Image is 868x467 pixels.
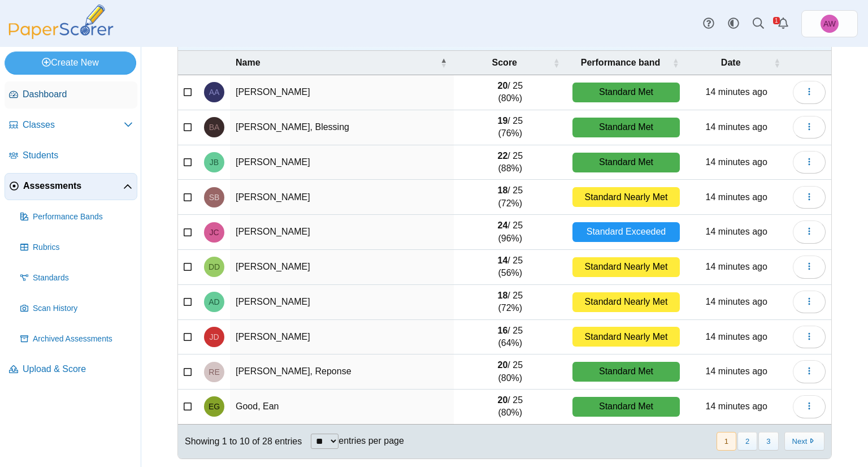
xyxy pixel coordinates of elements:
time: Sep 12, 2025 at 10:04 AM [706,366,767,376]
time: Sep 12, 2025 at 10:04 AM [706,262,767,271]
span: Jamar DeYampert [209,333,219,341]
time: Sep 12, 2025 at 10:04 AM [706,122,767,132]
span: Jonas Cicerchi [209,228,219,236]
b: 20 [498,395,508,405]
td: / 25 (80%) [454,75,566,110]
span: Reponse Emmanuel [209,368,219,376]
a: PaperScorer [5,31,118,41]
div: Showing 1 to 10 of 28 entries [178,425,302,459]
time: Sep 12, 2025 at 10:04 AM [706,87,767,97]
td: / 25 (72%) [454,180,566,215]
span: Date [721,58,741,67]
td: [PERSON_NAME] [230,180,454,215]
span: Upload & Score [23,363,133,375]
b: 20 [498,81,508,90]
nav: pagination [715,432,824,451]
span: Adam Williams [823,20,836,28]
td: / 25 (80%) [454,354,566,390]
span: Andy Deleon [209,298,219,306]
span: Justin Bermudez [210,158,219,166]
td: / 25 (56%) [454,250,566,285]
td: [PERSON_NAME] [230,215,454,250]
time: Sep 12, 2025 at 10:04 AM [706,297,767,306]
div: Standard Met [572,362,680,382]
span: Score : Activate to sort [553,51,560,75]
a: Archived Assessments [16,326,137,353]
td: [PERSON_NAME] [230,250,454,285]
span: Dashboard [23,88,133,101]
td: [PERSON_NAME] [230,285,454,320]
a: Classes [5,112,137,139]
a: Adam Williams [801,10,858,37]
td: / 25 (88%) [454,145,566,180]
div: Standard Met [572,153,680,172]
span: Scan History [33,303,133,314]
span: Ashton Afzal [209,88,220,96]
img: PaperScorer [5,5,118,39]
td: [PERSON_NAME] [230,75,454,110]
a: Alerts [771,11,796,36]
button: 1 [717,432,736,451]
div: Standard Exceeded [572,222,680,242]
td: / 25 (96%) [454,215,566,250]
b: 18 [498,291,508,300]
button: 3 [758,432,778,451]
a: Dashboard [5,81,137,109]
td: / 25 (76%) [454,110,566,145]
span: Sean Borders [209,193,220,201]
span: Rubrics [33,242,133,253]
b: 14 [498,256,508,265]
a: Create New [5,51,136,74]
td: [PERSON_NAME], Reponse [230,354,454,390]
div: Standard Nearly Met [572,187,680,207]
b: 18 [498,185,508,195]
span: Classes [23,119,124,131]
span: Blessing Aganze [209,123,220,131]
a: Performance Bands [16,204,137,231]
span: Standards [33,273,133,284]
td: / 25 (80%) [454,390,566,425]
span: David Davidi [209,263,220,271]
time: Sep 12, 2025 at 10:04 AM [706,401,767,411]
div: Standard Nearly Met [572,327,680,347]
a: Scan History [16,295,137,322]
label: entries per page [338,436,404,446]
div: Standard Nearly Met [572,292,680,312]
span: Performance band [581,58,660,67]
div: Standard Nearly Met [572,257,680,277]
span: Name : Activate to invert sorting [440,51,447,75]
span: Adam Williams [821,15,839,33]
time: Sep 12, 2025 at 10:04 AM [706,192,767,202]
span: Score [492,58,517,67]
div: Standard Met [572,118,680,137]
a: Upload & Score [5,356,137,383]
span: Performance band : Activate to sort [672,51,679,75]
b: 24 [498,220,508,230]
span: Students [23,149,133,162]
div: Standard Met [572,397,680,417]
b: 19 [498,116,508,126]
td: / 25 (64%) [454,320,566,355]
time: Sep 12, 2025 at 10:04 AM [706,227,767,236]
a: Rubrics [16,234,137,261]
span: Date : Activate to sort [774,51,780,75]
a: Assessments [5,173,137,200]
a: Students [5,142,137,170]
span: Ean Good [209,403,220,410]
span: Name [236,58,261,67]
td: Good, Ean [230,390,454,425]
time: Sep 12, 2025 at 10:04 AM [706,332,767,341]
b: 22 [498,151,508,161]
b: 16 [498,326,508,335]
td: [PERSON_NAME] [230,145,454,180]
b: 20 [498,360,508,370]
span: Assessments [23,180,123,192]
td: [PERSON_NAME] [230,320,454,355]
td: / 25 (72%) [454,285,566,320]
span: Archived Assessments [33,334,133,345]
button: 2 [737,432,757,451]
td: [PERSON_NAME], Blessing [230,110,454,145]
div: Standard Met [572,83,680,102]
button: Next [784,432,824,451]
span: Performance Bands [33,211,133,223]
